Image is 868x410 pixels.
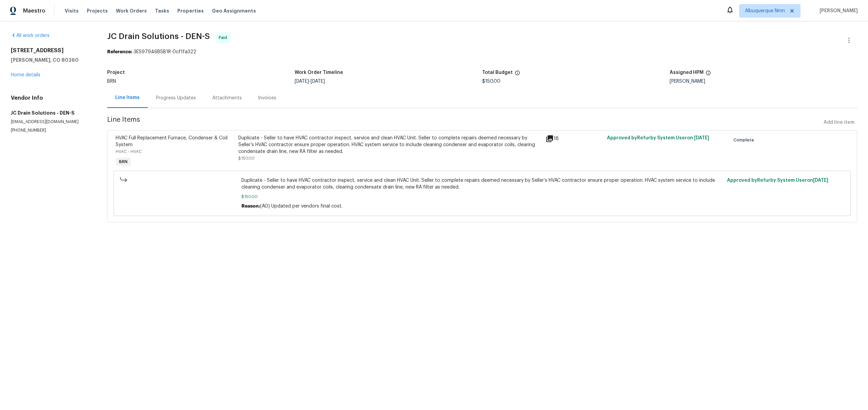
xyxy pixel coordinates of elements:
span: Line Items [107,116,821,129]
span: Maestro [23,7,45,14]
div: Line Items [115,94,140,101]
div: Invoices [258,95,276,101]
div: 18 [546,135,603,143]
span: BRN [116,158,130,165]
h2: [STREET_ADDRESS] [11,47,91,54]
span: Complete [733,137,757,143]
span: Tasks [155,8,169,13]
span: Geo Assignments [212,7,256,14]
span: Approved by Refurby System User on [607,136,709,140]
h5: Assigned HPM [670,70,704,75]
div: Duplicate - Seller to have HVAC contractor inspect, service and clean HVAC Unit. Seller to comple... [238,135,541,155]
span: $150.00 [238,156,255,160]
div: Attachments [212,95,242,101]
a: Home details [11,73,40,77]
span: HVAC - HVAC [116,150,142,154]
span: [DATE] [295,79,309,84]
span: (AG) Updated per vendors final cost. [260,204,342,209]
span: The total cost of line items that have been proposed by Opendoor. This sum includes line items th... [515,70,520,79]
h5: JC Drain Solutions - DEN-S [11,110,91,116]
span: The hpm assigned to this work order. [706,70,711,79]
span: Work Orders [116,7,147,14]
span: [DATE] [813,178,828,183]
span: JC Drain Solutions - DEN-S [107,32,210,40]
p: [PHONE_NUMBER] [11,128,91,133]
span: Approved by Refurby System User on [727,178,828,183]
span: Duplicate - Seller to have HVAC contractor inspect, service and clean HVAC Unit. Seller to comple... [241,177,723,191]
span: Projects [87,7,108,14]
div: 3ES97946B5B1R-0cf1fa322 [107,48,857,55]
span: [PERSON_NAME] [817,7,858,14]
span: Paid [219,34,230,41]
span: HVAC Full Replacement Furnace, Condenser & Coil System [116,136,228,147]
span: - [295,79,325,84]
span: Properties [177,7,204,14]
span: $150.00 [241,193,723,200]
div: [PERSON_NAME] [670,79,857,84]
span: BRN [107,79,116,84]
h4: Vendor Info [11,95,91,101]
p: [EMAIL_ADDRESS][DOMAIN_NAME] [11,119,91,125]
h5: Work Order Timeline [295,70,343,75]
div: Progress Updates [156,95,196,101]
span: Albuquerque Nmn [745,7,785,14]
h5: [PERSON_NAME], CO 80260 [11,57,91,63]
span: Reason: [241,204,260,209]
h5: Project [107,70,125,75]
a: All work orders [11,33,50,38]
span: [DATE] [311,79,325,84]
span: [DATE] [694,136,709,140]
h5: Total Budget [482,70,513,75]
span: $150.00 [482,79,500,84]
span: Visits [65,7,79,14]
b: Reference: [107,50,132,54]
